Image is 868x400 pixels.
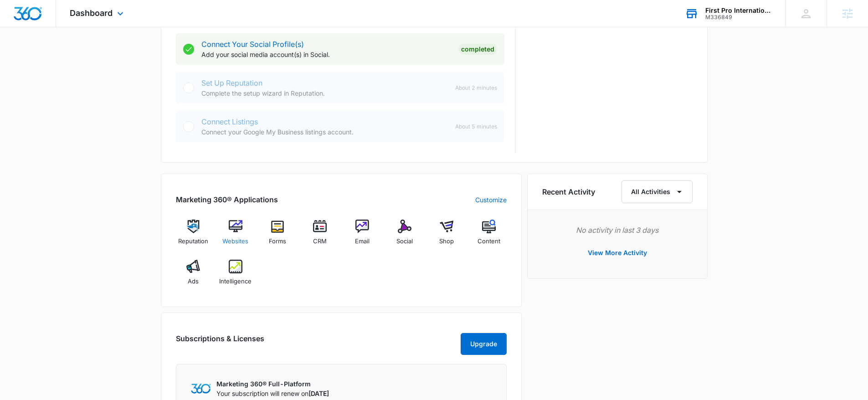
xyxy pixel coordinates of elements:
[218,220,253,252] a: Websites
[345,220,380,252] a: Email
[176,194,278,205] h2: Marketing 360® Applications
[579,242,656,264] button: View More Activity
[176,333,264,351] h2: Subscriptions & Licenses
[303,220,338,252] a: CRM
[308,390,329,397] span: [DATE]
[355,237,370,246] span: Email
[218,260,253,292] a: Intelligence
[191,384,211,393] img: Marketing 360 Logo
[201,127,448,137] p: Connect your Google My Business listings account.
[455,123,497,131] span: About 5 minutes
[216,379,329,389] p: Marketing 360® Full-Platform
[439,237,454,246] span: Shop
[219,277,252,286] span: Intelligence
[178,237,208,246] span: Reputation
[176,260,211,292] a: Ads
[542,186,595,197] h6: Recent Activity
[260,220,295,252] a: Forms
[188,277,199,286] span: Ads
[216,389,329,398] p: Your subscription will renew on
[201,88,448,98] p: Complete the setup wizard in Reputation.
[705,14,772,21] div: account id
[70,8,113,18] span: Dashboard
[461,333,507,355] button: Upgrade
[201,50,451,59] p: Add your social media account(s) in Social.
[475,195,507,205] a: Customize
[269,237,286,246] span: Forms
[621,180,693,203] button: All Activities
[542,225,693,236] p: No activity in last 3 days
[176,220,211,252] a: Reputation
[429,220,464,252] a: Shop
[387,220,422,252] a: Social
[396,237,413,246] span: Social
[455,84,497,92] span: About 2 minutes
[313,237,327,246] span: CRM
[472,220,507,252] a: Content
[222,237,248,246] span: Websites
[705,7,772,14] div: account name
[201,40,304,49] a: Connect Your Social Profile(s)
[478,237,500,246] span: Content
[458,44,497,55] div: Completed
